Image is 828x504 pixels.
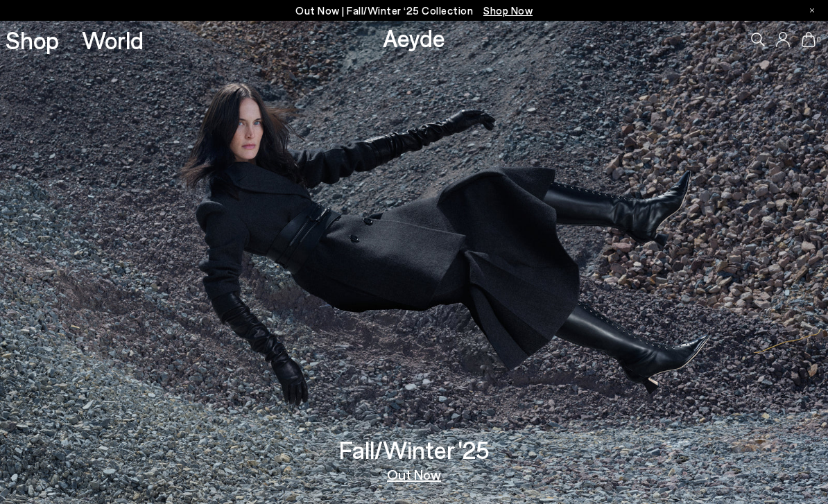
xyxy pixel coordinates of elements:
[387,467,441,481] a: Out Now
[6,28,59,52] a: Shop
[816,36,822,44] span: 0
[802,32,816,47] a: 0
[295,2,533,19] p: Out Now | Fall/Winter ‘25 Collection
[383,23,445,52] a: Aeyde
[82,28,144,52] a: World
[339,437,490,462] h3: Fall/Winter '25
[483,4,533,17] span: Navigate to /collections/new-in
